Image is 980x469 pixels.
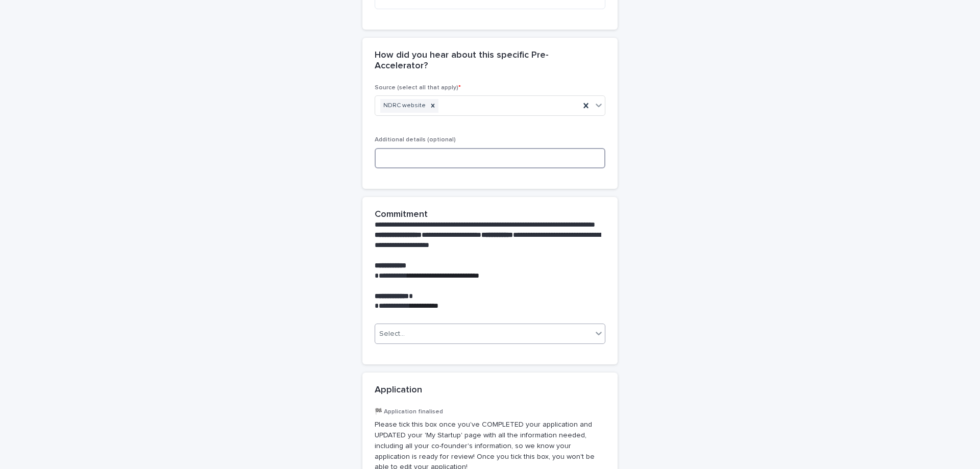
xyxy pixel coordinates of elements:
[375,385,422,396] h2: Application
[375,137,456,143] span: Additional details (optional)
[375,85,461,91] span: Source (select all that apply)
[380,99,427,113] div: NDRC website
[379,329,405,339] div: Select...
[375,209,428,220] h2: Commitment
[375,409,443,415] span: 🏁 Application finalised
[375,50,601,72] h2: How did you hear about this specific Pre-Accelerator?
